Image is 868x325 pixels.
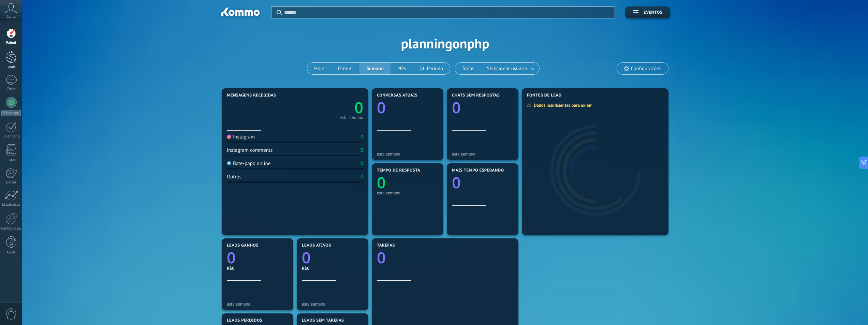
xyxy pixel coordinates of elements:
[377,190,438,195] div: esta semana
[1,180,21,185] div: E-mail
[452,151,513,157] div: esta semana
[340,116,363,119] div: esta semana
[377,93,417,98] span: Conversas atuais
[644,10,662,15] span: Eventos
[331,63,359,74] button: Ontem
[302,318,344,323] span: Leads sem tarefas
[302,247,363,268] a: 0
[227,93,276,98] span: Mensagens recebidas
[227,160,270,167] div: Bate-papo online
[1,250,21,255] div: Ajuda
[377,168,420,173] span: Tempo de resposta
[6,15,16,19] span: Conta
[361,134,363,140] div: 0
[1,41,21,45] div: Painel
[377,172,386,193] text: 0
[527,93,562,98] span: Fontes de lead
[452,93,500,98] span: Chats sem respostas
[1,87,21,91] div: Chats
[302,301,363,307] div: esta semana
[227,243,259,248] span: Leads ganhos
[1,226,21,231] div: Configurações
[377,247,513,268] a: 0
[1,110,21,116] div: WhatsApp
[302,265,363,271] div: R$0
[354,97,363,118] text: 0
[481,63,539,74] button: Selecionar usuário
[361,147,363,153] div: 0
[377,247,386,268] text: 0
[361,160,363,167] div: 0
[413,63,450,74] button: Período
[227,318,262,323] span: Leads perdidos
[486,64,529,73] span: Selecionar usuário
[227,174,241,180] div: Outros
[377,151,438,157] div: esta semana
[227,247,288,268] a: 0
[391,63,413,74] button: Mês
[227,134,231,139] img: Instagram
[307,63,331,74] button: Hoje
[227,301,288,307] div: esta semana
[302,243,331,248] span: Leads ativos
[361,174,363,180] div: 0
[302,247,311,268] text: 0
[1,134,21,139] div: Calendário
[227,161,231,165] img: Bate-papo online
[452,97,461,118] text: 0
[1,65,21,70] div: Leads
[625,6,670,18] button: Eventos
[527,102,597,108] div: Dados insuficientes para exibir
[377,243,395,248] span: Tarefas
[227,265,288,271] div: R$0
[452,172,461,193] text: 0
[359,63,391,74] button: Semana
[455,63,481,74] button: Todos
[227,247,236,268] text: 0
[1,203,21,207] div: Estatísticas
[452,168,504,173] span: Mais tempo esperando
[227,147,273,153] div: Instagram comments
[1,158,21,163] div: Listas
[227,134,255,140] div: Instagram
[295,97,363,118] a: 0
[377,97,386,118] text: 0
[631,66,661,72] span: Configurações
